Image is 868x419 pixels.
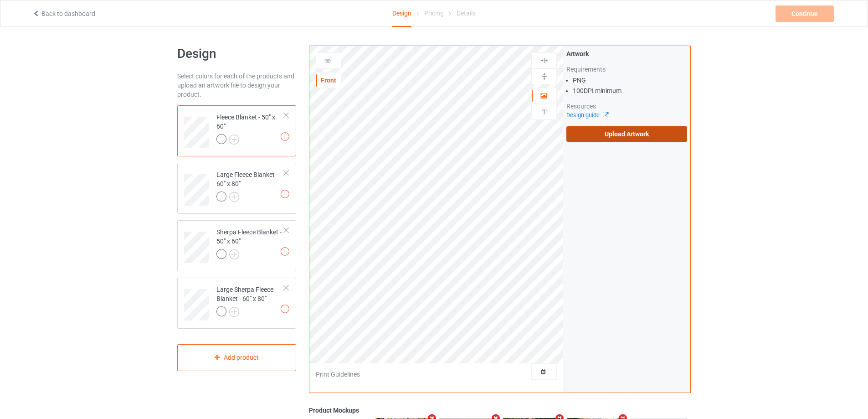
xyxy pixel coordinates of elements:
div: Fleece Blanket - 50" x 60" [177,105,296,156]
div: Requirements [566,65,687,74]
img: svg%3E%0A [540,56,549,65]
img: svg+xml;base64,PD94bWwgdmVyc2lvbj0iMS4wIiBlbmNvZGluZz0iVVRGLTgiPz4KPHN2ZyB3aWR0aD0iMjJweCIgaGVpZ2... [229,192,239,202]
div: Sherpa Fleece Blanket - 50" x 60" [177,220,296,271]
div: Select colors for each of the products and upload an artwork file to design your product. [177,72,296,99]
a: Back to dashboard [32,10,95,17]
li: PNG [573,76,687,85]
label: Upload Artwork [566,126,687,142]
img: svg%3E%0A [540,108,549,116]
img: svg+xml;base64,PD94bWwgdmVyc2lvbj0iMS4wIiBlbmNvZGluZz0iVVRGLTgiPz4KPHN2ZyB3aWR0aD0iMjJweCIgaGVpZ2... [229,249,239,259]
div: Large Fleece Blanket - 60" x 80" [177,163,296,214]
div: Pricing [424,0,444,26]
h1: Design [177,46,296,62]
div: Design [392,0,411,27]
div: Large Sherpa Fleece Blanket - 60" x 80" [216,285,284,316]
img: svg+xml;base64,PD94bWwgdmVyc2lvbj0iMS4wIiBlbmNvZGluZz0iVVRGLTgiPz4KPHN2ZyB3aWR0aD0iMjJweCIgaGVpZ2... [229,307,239,317]
div: Artwork [566,49,687,58]
div: Resources [566,102,687,111]
div: Large Sherpa Fleece Blanket - 60" x 80" [177,278,296,329]
a: Design guide [566,112,608,119]
div: Print Guidelines [316,370,360,379]
div: Sherpa Fleece Blanket - 50" x 60" [216,228,284,259]
img: exclamation icon [281,247,289,256]
li: 100 DPI minimum [573,86,687,95]
div: Details [457,0,476,26]
img: exclamation icon [281,132,289,141]
div: Add product [177,344,296,371]
div: Large Fleece Blanket - 60" x 80" [216,170,284,201]
div: Product Mockups [309,406,691,415]
img: exclamation icon [281,190,289,198]
div: Front [316,76,341,85]
div: Fleece Blanket - 50" x 60" [216,113,284,144]
img: svg%3E%0A [540,72,549,81]
img: svg+xml;base64,PD94bWwgdmVyc2lvbj0iMS4wIiBlbmNvZGluZz0iVVRGLTgiPz4KPHN2ZyB3aWR0aD0iMjJweCIgaGVpZ2... [229,134,239,145]
img: exclamation icon [281,305,289,313]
